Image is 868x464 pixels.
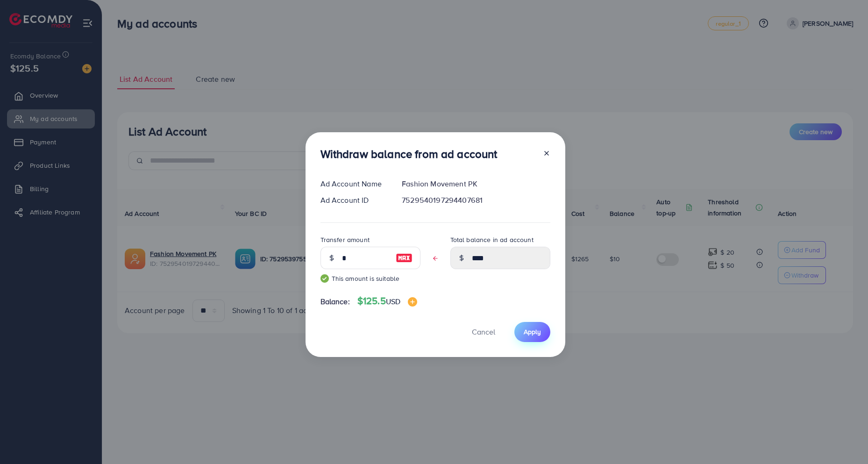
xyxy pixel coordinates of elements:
span: Cancel [472,327,495,337]
h4: $125.5 [357,295,417,307]
div: Fashion Movement PK [394,178,557,189]
button: Cancel [460,322,507,342]
iframe: Chat [828,422,861,457]
label: Total balance in ad account [450,235,534,244]
button: Apply [514,322,550,342]
div: Ad Account ID [313,195,395,206]
small: This amount is suitable [320,274,420,283]
div: 7529540197294407681 [394,195,557,206]
img: image [408,297,417,307]
div: Ad Account Name [313,178,395,189]
label: Transfer amount [320,235,370,244]
img: image [396,252,413,264]
span: USD [386,296,400,307]
img: guide [320,274,329,283]
span: Apply [524,327,541,336]
span: Balance: [320,296,350,307]
h3: Withdraw balance from ad account [320,147,498,161]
